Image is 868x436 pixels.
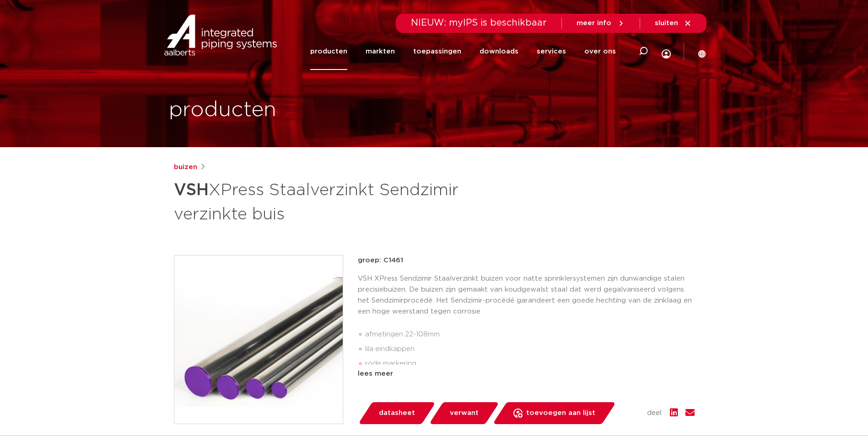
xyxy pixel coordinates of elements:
[577,19,625,27] a: meer info
[310,33,616,70] nav: Menu
[174,162,197,173] a: buizen
[358,273,695,317] p: VSH XPress Sendzimir Staalverzinkt buizen voor natte sprinklersystemen zijn dunwandige stalen pre...
[174,255,343,424] img: Product Image for VSH XPress Staalverzinkt Sendzimir verzinkte buis
[358,402,436,424] a: datasheet
[647,408,663,419] span: deel:
[174,176,518,226] h1: XPress Staalverzinkt Sendzimir verzinkte buis
[379,406,415,420] span: datasheet
[429,402,499,424] a: verwant
[537,33,566,70] a: services
[358,368,695,379] div: lees meer
[584,33,616,70] a: over ons
[480,33,518,70] a: downloads
[358,255,695,266] p: groep: C1461
[662,30,671,73] div: my IPS
[365,327,695,342] li: afmetingen 22-108mm
[411,18,547,27] span: NIEUW: myIPS is beschikbaar
[413,33,461,70] a: toepassingen
[365,356,695,371] li: rode markering
[450,406,479,420] span: verwant
[174,182,209,198] strong: VSH
[655,19,692,27] a: sluiten
[526,406,595,420] span: toevoegen aan lijst
[577,20,611,27] span: meer info
[169,96,276,125] h1: producten
[655,20,678,27] span: sluiten
[310,33,347,70] a: producten
[365,342,695,356] li: lila eindkappen
[366,33,395,70] a: markten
